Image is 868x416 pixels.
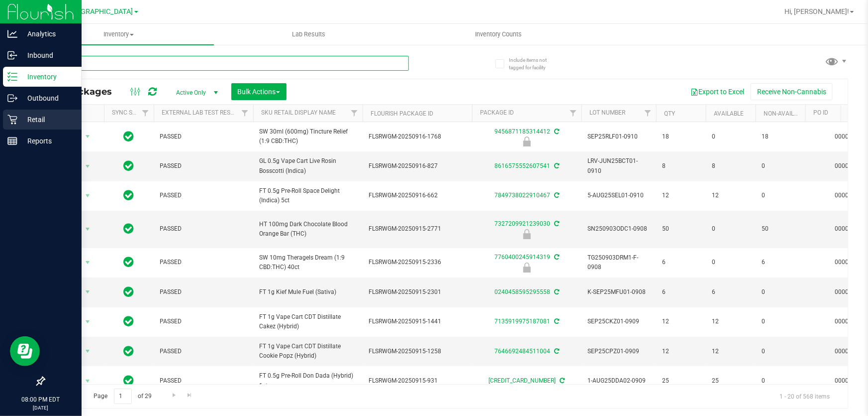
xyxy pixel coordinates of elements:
span: In Sync [124,344,134,358]
a: 7135919975187081 [494,318,550,325]
span: GL 0.5g Vape Cart Live Rosin Bosscotti (Indica) [259,156,357,175]
p: Inventory [17,71,77,83]
span: select [82,256,94,270]
span: select [82,344,94,358]
span: Sync from Compliance System [553,318,559,325]
a: Filter [237,105,253,122]
span: 18 [662,132,700,141]
span: PASSED [160,376,247,386]
span: Sync from Compliance System [553,348,559,355]
span: In Sync [124,222,134,236]
span: In Sync [124,314,134,328]
span: 12 [662,317,700,326]
span: 5-AUG25SEL01-0910 [587,191,650,200]
span: FT 0.5g Pre-Roll Space Delight (Indica) 5ct [259,186,357,205]
span: 6 [712,287,750,297]
p: Retail [17,114,77,126]
a: 0240458595295558 [494,288,550,295]
inline-svg: Analytics [7,29,17,39]
span: HT 100mg Dark Chocolate Blood Orange Bar (THC) [259,220,357,239]
span: PASSED [160,191,247,200]
a: 00001056 [835,348,863,355]
span: Bulk Actions [238,88,280,96]
span: Sync from Compliance System [553,192,559,199]
a: Inventory [24,24,214,45]
inline-svg: Inbound [7,50,17,60]
iframe: Resource center [10,336,40,366]
a: 8616575552607541 [494,162,550,169]
span: Sync from Compliance System [553,288,559,295]
a: Go to the next page [167,389,181,402]
a: Go to the last page [183,389,197,402]
span: 1 - 20 of 568 items [772,389,838,404]
span: 0 [762,347,799,356]
span: FLSRWGM-20250915-2771 [369,224,466,234]
a: 00001056 [835,318,863,325]
span: LRV-JUN25BCT01-0910 [587,156,650,175]
span: 1-AUG25DDA02-0909 [587,376,650,386]
span: FLSRWGM-20250915-2301 [369,287,466,297]
a: Non-Available [764,110,808,117]
input: 1 [114,389,132,404]
span: select [82,374,94,388]
span: Sync from Compliance System [553,220,559,227]
span: Hi, [PERSON_NAME]! [784,7,849,15]
span: select [82,222,94,236]
span: FLSRWGM-20250915-1258 [369,347,466,356]
inline-svg: Retail [7,115,17,125]
a: 00001056 [835,225,863,232]
span: In Sync [124,285,134,299]
a: 7646692484511004 [494,348,550,355]
span: FT 0.5g Pre-Roll Don Dada (Hybrid) 1ct [259,371,357,390]
span: PASSED [160,287,247,297]
inline-svg: Outbound [7,93,17,103]
a: Filter [640,105,656,122]
span: Inventory Counts [462,30,536,39]
a: Available [714,110,744,117]
span: SN250903ODC1-0908 [587,224,650,234]
span: 18 [762,132,799,141]
span: 0 [762,317,799,326]
a: Flourish Package ID [371,110,433,117]
span: In Sync [124,374,134,388]
a: 7760400245914319 [494,254,550,261]
span: K-SEP25MFU01-0908 [587,287,650,297]
input: Search Package ID, Item Name, SKU, Lot or Part Number... [44,56,409,71]
span: 0 [712,224,750,234]
a: Lab Results [214,24,404,45]
a: 00001056 [835,133,863,140]
span: 12 [712,191,750,200]
span: In Sync [124,130,134,143]
span: FLSRWGM-20250916-662 [369,191,466,200]
span: 8 [712,161,750,171]
span: In Sync [124,188,134,202]
span: FT 1g Vape Cart CDT Distillate Cookie Popz (Hybrid) [259,342,357,361]
span: PASSED [160,224,247,234]
span: 25 [662,376,700,386]
inline-svg: Inventory [7,72,17,82]
span: Sync from Compliance System [553,128,559,135]
span: select [82,130,94,143]
span: 8 [662,161,700,171]
span: FLSRWGM-20250916-1768 [369,132,466,141]
inline-svg: Reports [7,136,17,146]
a: Qty [664,110,675,117]
span: 12 [662,191,700,200]
span: 0 [762,376,799,386]
div: Launch Hold [471,229,583,239]
span: select [82,315,94,329]
a: 7327209921239030 [494,220,550,227]
p: 08:00 PM EDT [4,395,77,404]
span: PASSED [160,258,247,267]
span: In Sync [124,255,134,269]
span: FLSRWGM-20250915-931 [369,376,466,386]
a: [CREDIT_CARD_NUMBER] [489,377,556,384]
span: 12 [712,317,750,326]
span: Page of 29 [85,389,160,404]
span: SEP25RLF01-0910 [587,132,650,141]
span: [GEOGRAPHIC_DATA] [65,7,133,16]
a: Filter [565,105,581,122]
span: 0 [762,191,799,200]
span: Lab Results [279,30,339,39]
p: [DATE] [4,404,77,412]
